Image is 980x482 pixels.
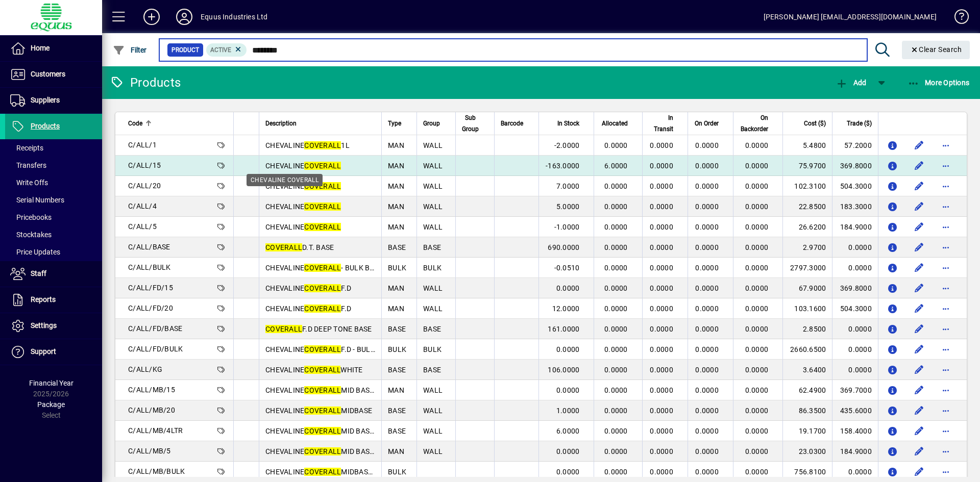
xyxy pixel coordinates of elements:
[37,400,65,409] span: Package
[388,407,406,415] span: BASE
[905,73,972,92] button: More Options
[265,386,388,394] span: CHEVALINE MID BASE 15L
[604,366,628,374] span: 0.0000
[782,217,832,237] td: 26.6200
[910,45,962,54] span: Clear Search
[832,380,878,400] td: 369.7000
[782,278,832,298] td: 67.9000
[556,284,580,292] span: 0.0000
[745,243,769,251] span: 0.0000
[911,158,927,174] button: Edit
[501,118,532,129] div: Barcode
[649,112,682,135] div: In Transit
[423,223,443,231] span: WALL
[938,443,954,460] button: More options
[304,182,341,190] em: COVERALL
[388,264,406,272] span: BULK
[501,118,523,129] span: Barcode
[745,284,769,292] span: 0.0000
[604,202,628,211] span: 0.0000
[836,79,866,87] span: Add
[304,223,341,231] em: COVERALL
[462,112,488,135] div: Sub Group
[604,427,628,435] span: 0.0000
[423,305,443,313] span: WALL
[265,243,334,251] span: D.T. BASE
[5,339,102,365] a: Support
[745,447,769,455] span: 0.0000
[911,219,927,235] button: Edit
[388,243,406,251] span: BASE
[10,248,60,256] span: Price Updates
[128,141,157,149] span: C/ALL/1
[545,118,589,129] div: In Stock
[832,156,878,176] td: 369.8000
[168,8,201,26] button: Profile
[938,402,954,419] button: More options
[423,182,443,190] span: WALL
[650,407,673,415] span: 0.0000
[740,112,768,135] span: On Backorder
[388,118,410,129] div: Type
[265,243,302,251] em: COVERALL
[804,118,826,129] span: Cost ($)
[128,386,175,394] span: C/ALL/MB/15
[745,141,769,149] span: 0.0000
[423,447,443,455] span: WALL
[546,162,579,170] span: -163.0000
[604,182,628,190] span: 0.0000
[782,441,832,462] td: 23.0300
[548,366,579,374] span: 106.0000
[548,325,579,333] span: 161.0000
[388,325,406,333] span: BASE
[604,386,628,394] span: 0.0000
[423,366,441,374] span: BASE
[128,263,171,271] span: C/ALL/BULK
[695,243,719,251] span: 0.0000
[128,222,157,231] span: C/ALL/5
[604,264,628,272] span: 0.0000
[31,122,60,130] span: Products
[938,198,954,215] button: More options
[423,118,440,129] span: Group
[388,141,404,149] span: MAN
[201,9,268,25] div: Equus Industries Ltd
[832,258,878,278] td: 0.0000
[832,441,878,462] td: 184.9000
[304,162,341,170] em: COVERALL
[5,226,102,243] a: Stocktakes
[304,305,341,313] em: COVERALL
[135,8,168,26] button: Add
[462,112,479,135] span: Sub Group
[938,280,954,296] button: More options
[247,174,323,186] div: CHEVALINE COVERALL
[556,202,580,211] span: 5.0000
[604,141,628,149] span: 0.0000
[388,305,404,313] span: MAN
[911,300,927,317] button: Edit
[782,462,832,482] td: 756.8100
[832,360,878,380] td: 0.0000
[911,321,927,337] button: Edit
[782,135,832,156] td: 5.4800
[128,426,183,435] span: C/ALL/MB/4LTR
[265,202,341,211] span: CHEVALINE
[908,79,970,87] span: More Options
[128,304,173,312] span: C/ALL/FD/20
[31,44,50,52] span: Home
[782,421,832,441] td: 19.1700
[938,423,954,439] button: More options
[911,239,927,256] button: Edit
[113,46,147,54] span: Filter
[5,243,102,261] a: Price Updates
[947,2,967,35] a: Knowledge Base
[556,386,580,394] span: 0.0000
[265,345,397,353] span: CHEVALINE F.D - BULK BREW
[128,406,175,414] span: C/ALL/MB/20
[128,345,183,353] span: C/ALL/FD/BULK
[911,423,927,439] button: Edit
[128,118,142,129] span: Code
[556,182,580,190] span: 7.0000
[695,447,719,455] span: 0.0000
[128,447,171,455] span: C/ALL/MB/5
